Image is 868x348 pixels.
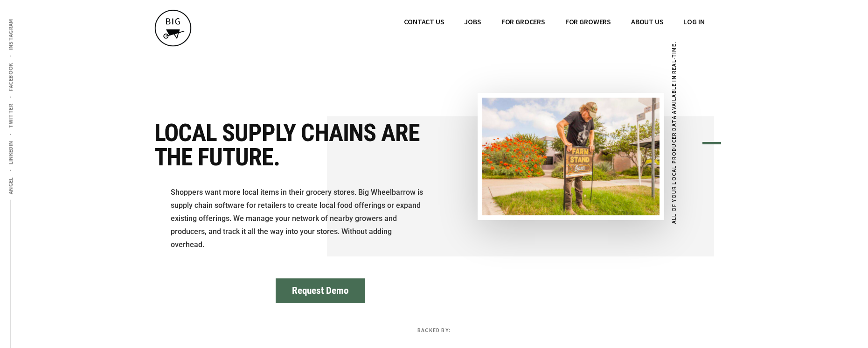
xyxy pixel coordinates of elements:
span: ABOUT US [631,17,664,26]
img: BIG WHEELBARROW [154,9,192,47]
a: CONTACT US [395,9,453,34]
h1: Local supply chains are the future. [154,121,427,170]
span: FOR GROCERS [501,17,545,26]
a: Log In [674,9,714,34]
span: Instagram [7,19,14,50]
a: Instagram [6,13,15,56]
span: Angel [7,177,14,194]
nav: Main [395,9,714,34]
span: Facebook [7,63,14,91]
a: Twitter [6,98,15,134]
figcaption: All of your local producer data available in real-time. [670,32,678,233]
p: Shoppers want more local items in their grocery stores. Big Wheelbarrow is supply chain software ... [171,186,427,251]
a: LinkedIn [6,135,15,170]
span: LinkedIn [7,141,14,164]
span: Twitter [7,104,14,128]
span: CONTACT US [404,17,444,26]
a: JOBS [455,9,490,34]
a: Facebook [6,57,15,97]
a: FOR GROCERS [492,9,555,34]
span: Log In [683,17,704,26]
a: FOR GROWERS [556,9,620,34]
button: Request Demo [276,278,365,303]
span: FOR GROWERS [565,17,611,26]
a: Angel [6,171,15,200]
p: Backed By: [276,326,593,334]
span: JOBS [464,17,481,26]
a: ABOUT US [622,9,673,34]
